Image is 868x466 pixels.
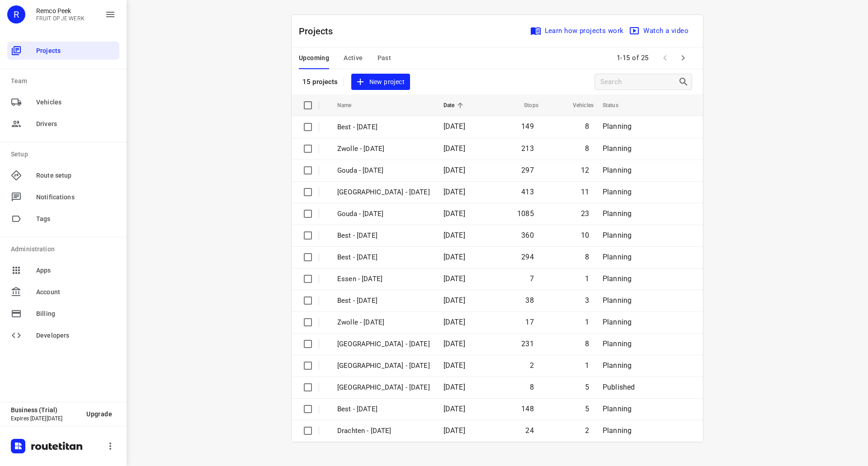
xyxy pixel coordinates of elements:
[337,404,430,414] p: Best - Thursday
[337,426,430,436] p: Drachten - Thursday
[585,144,589,153] span: 8
[443,188,465,196] span: [DATE]
[525,426,533,435] span: 24
[603,383,635,391] span: Published
[443,274,465,283] span: [DATE]
[603,318,632,326] span: Planning
[7,42,119,60] div: Projects
[603,188,632,196] span: Planning
[585,383,589,391] span: 5
[600,75,678,89] input: Search projects
[443,253,465,261] span: [DATE]
[585,405,589,413] span: 5
[36,15,85,22] p: FRUIT OP JE WERK
[7,326,119,344] div: Developers
[7,93,119,111] div: Vehicles
[7,166,119,184] div: Route setup
[525,296,533,305] span: 38
[36,7,85,14] p: Remco Peek
[357,76,405,88] span: New project
[603,166,632,174] span: Planning
[674,49,692,67] span: Next Page
[521,405,534,413] span: 148
[603,361,632,370] span: Planning
[530,274,534,283] span: 7
[11,150,119,159] p: Setup
[377,52,392,64] span: Past
[443,209,465,218] span: [DATE]
[581,209,589,218] span: 23
[36,214,116,224] span: Tags
[337,361,430,371] p: Antwerpen - Thursday
[36,46,116,56] span: Projects
[581,166,589,174] span: 12
[603,209,632,218] span: Planning
[443,383,465,391] span: [DATE]
[521,188,534,196] span: 413
[603,339,632,348] span: Planning
[585,318,589,326] span: 1
[7,115,119,133] div: Drivers
[337,100,363,111] span: Name
[337,252,430,263] p: Best - Tuesday
[337,296,430,306] p: Best - Friday
[585,296,589,305] span: 3
[525,318,533,326] span: 17
[603,253,632,261] span: Planning
[585,361,589,370] span: 1
[337,274,430,284] p: Essen - Friday
[36,266,116,275] span: Apps
[337,187,430,198] p: Zwolle - Thursday
[603,426,632,435] span: Planning
[36,119,116,129] span: Drivers
[603,100,630,111] span: Status
[302,78,338,86] p: 15 projects
[603,122,632,131] span: Planning
[443,100,467,111] span: Date
[36,171,116,180] span: Route setup
[585,122,589,131] span: 8
[299,52,329,64] span: Upcoming
[585,339,589,348] span: 8
[443,166,465,174] span: [DATE]
[521,231,534,240] span: 360
[337,339,430,349] p: Zwolle - Thursday
[337,209,430,219] p: Gouda - Thursday
[443,405,465,413] span: [DATE]
[521,122,534,131] span: 149
[603,296,632,305] span: Planning
[337,144,430,154] p: Zwolle - Friday
[443,361,465,370] span: [DATE]
[11,415,79,422] p: Expires [DATE][DATE]
[79,406,119,422] button: Upgrade
[7,188,119,206] div: Notifications
[517,209,534,218] span: 1085
[344,52,363,64] span: Active
[656,49,674,67] span: Previous Page
[603,231,632,240] span: Planning
[36,98,116,107] span: Vehicles
[7,283,119,301] div: Account
[585,253,589,261] span: 8
[603,405,632,413] span: Planning
[36,193,116,202] span: Notifications
[443,231,465,240] span: [DATE]
[36,287,116,297] span: Account
[521,339,534,348] span: 231
[443,339,465,348] span: [DATE]
[337,165,430,176] p: Gouda - Friday
[521,166,534,174] span: 297
[613,48,652,68] span: 1-15 of 25
[512,100,538,111] span: Stops
[299,24,340,38] p: Projects
[337,382,430,393] p: Gemeente Rotterdam - Thursday
[7,261,119,279] div: Apps
[530,383,534,391] span: 8
[36,309,116,319] span: Billing
[443,426,465,435] span: [DATE]
[561,100,594,111] span: Vehicles
[337,231,430,241] p: Best - Thursday
[581,231,589,240] span: 10
[11,76,119,86] p: Team
[443,122,465,131] span: [DATE]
